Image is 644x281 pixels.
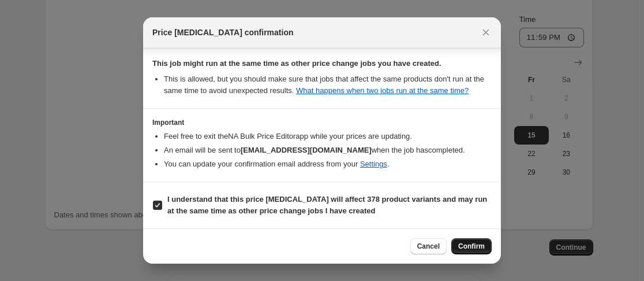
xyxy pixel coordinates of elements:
span: Cancel [417,242,440,251]
button: Cancel [410,238,447,254]
a: Settings [360,160,387,168]
button: Confirm [451,238,492,254]
span: Price [MEDICAL_DATA] confirmation [152,27,294,38]
a: What happens when two jobs run at the same time? [296,86,469,95]
li: You can update your confirmation email address from your . [164,158,492,170]
li: Feel free to exit the NA Bulk Price Editor app while your prices are updating. [164,131,492,142]
li: An email will be sent to when the job has completed . [164,145,492,156]
b: This job might run at the same time as other price change jobs you have created. [152,59,441,68]
b: I understand that this price [MEDICAL_DATA] will affect 378 product variants and may run at the s... [167,195,487,215]
span: Confirm [458,242,485,251]
b: [EMAIL_ADDRESS][DOMAIN_NAME] [241,146,372,154]
h3: Important [152,118,492,127]
li: This is allowed, but you should make sure that jobs that affect the same products don ' t run at ... [164,73,492,97]
button: Close [478,24,494,40]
